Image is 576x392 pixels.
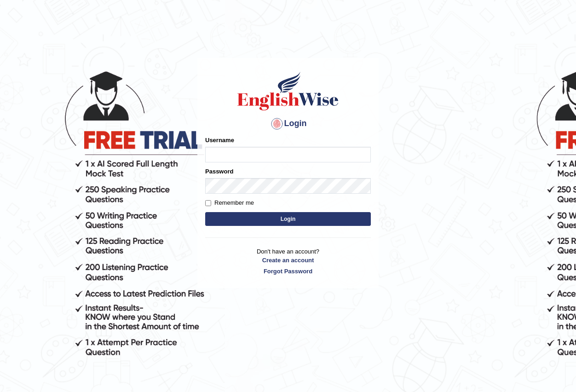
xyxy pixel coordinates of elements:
[205,247,371,276] p: Don't have an account?
[205,256,371,265] a: Create an account
[205,167,233,176] label: Password
[205,212,371,226] button: Login
[236,70,340,112] img: Logo of English Wise sign in for intelligent practice with AI
[205,116,371,131] h4: Login
[205,136,234,144] label: Username
[205,267,371,276] a: Forgot Password
[205,198,254,208] label: Remember me
[205,200,211,206] input: Remember me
